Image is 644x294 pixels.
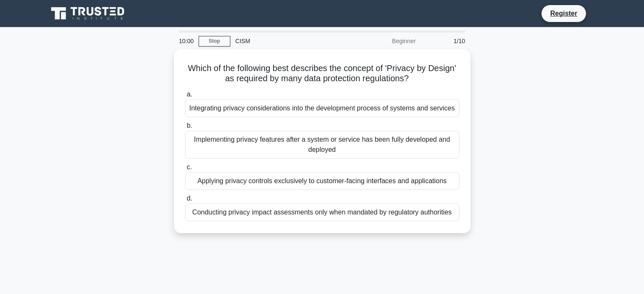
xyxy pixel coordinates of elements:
[187,195,192,202] span: d.
[185,131,459,159] div: Implementing privacy features after a system or service has been fully developed and deployed
[230,33,347,49] div: CISM
[347,33,421,49] div: Beginner
[187,122,192,129] span: b.
[187,91,192,98] span: a.
[545,8,582,19] a: Register
[187,163,192,170] span: c.
[174,33,199,49] div: 10:00
[185,172,459,190] div: Applying privacy controls exclusively to customer-facing interfaces and applications
[421,33,470,49] div: 1/10
[199,36,230,47] a: Stop
[185,203,459,221] div: Conducting privacy impact assessments only when mandated by regulatory authorities
[185,99,459,117] div: Integrating privacy considerations into the development process of systems and services
[184,63,460,84] h5: Which of the following best describes the concept of 'Privacy by Design' as required by many data...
